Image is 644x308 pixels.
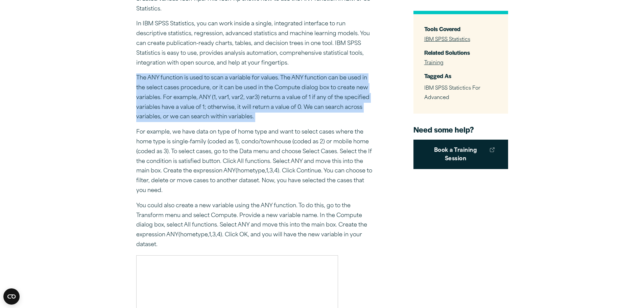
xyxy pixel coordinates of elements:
[413,139,508,169] a: Book a Training Session
[424,72,497,80] h3: Tagged As
[413,124,508,135] h4: Need some help?
[424,48,497,56] h3: Related Solutions
[424,61,444,66] a: Training
[424,86,480,100] span: IBM SPSS Statictics For Advanced
[424,25,497,33] h3: Tools Covered
[136,19,373,68] p: In IBM SPSS Statistics, you can work inside a single, integrated interface to run descriptive sta...
[136,73,373,122] p: The ANY function is used to scan a variable for values. The ANY function can be used in the selec...
[3,288,20,305] button: Open CMP widget
[424,37,470,42] a: IBM SPSS Statistics
[136,201,373,250] p: You could also create a new variable using the ANY function. To do this, go to the Transform menu...
[136,127,373,196] p: For example, we have data on type of home type and want to select cases where the home type is si...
